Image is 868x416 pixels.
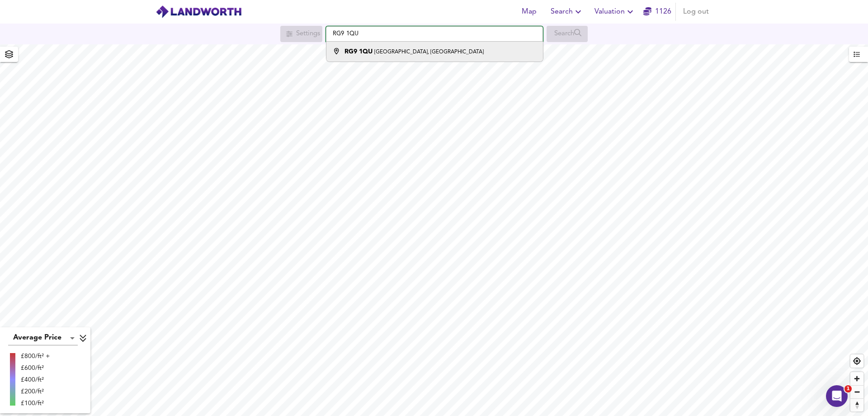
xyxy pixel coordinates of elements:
button: Search [547,3,587,21]
img: logo [156,5,242,19]
button: Reset bearing to north [850,398,863,411]
span: Zoom out [850,386,863,398]
button: Zoom out [850,385,863,398]
button: Map [514,3,543,21]
div: £800/ft² + [21,352,50,361]
div: £400/ft² [21,375,50,384]
div: Average Price [8,331,78,345]
button: Log out [679,3,712,21]
strong: RG9 1QU [344,48,373,55]
span: Reset bearing to north [850,399,863,411]
span: Map [518,5,540,18]
div: Search for a location first or explore the map [280,26,322,42]
iframe: Intercom live chat [826,385,848,407]
a: 1126 [643,5,671,18]
span: 1 [844,385,852,392]
span: Search [551,5,584,18]
div: £100/ft² [21,399,50,408]
button: Find my location [850,354,863,368]
button: Zoom in [850,372,863,385]
input: Enter a location... [326,26,543,42]
button: 1126 [643,3,672,21]
div: £200/ft² [21,387,50,396]
span: Valuation [594,5,636,18]
button: Valuation [591,3,639,21]
span: Log out [683,5,709,18]
small: [GEOGRAPHIC_DATA], [GEOGRAPHIC_DATA] [374,49,484,55]
div: £600/ft² [21,363,50,373]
